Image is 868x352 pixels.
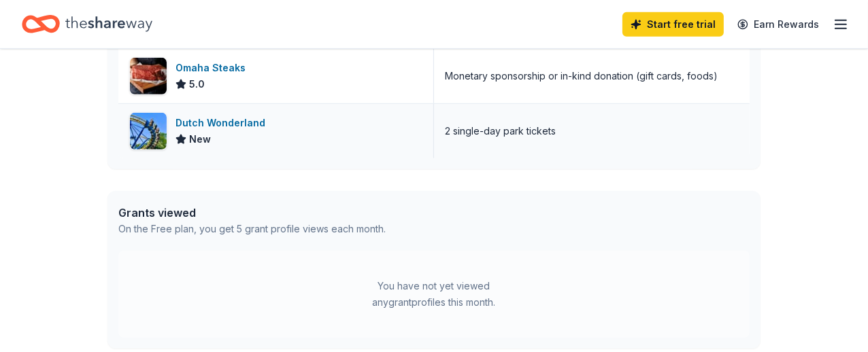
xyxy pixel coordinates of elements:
[176,60,251,76] div: Omaha Steaks
[130,58,167,94] img: Image for Omaha Steaks
[176,115,271,131] div: Dutch Wonderland
[349,278,519,311] div: You have not yet viewed any grant profiles this month.
[729,12,827,37] a: Earn Rewards
[189,76,205,92] span: 5.0
[189,131,211,147] span: New
[118,205,386,221] div: Grants viewed
[22,8,152,40] a: Home
[622,12,724,37] a: Start free trial
[130,113,167,149] img: Image for Dutch Wonderland
[118,221,386,237] div: On the Free plan, you get 5 grant profile views each month.
[445,123,556,139] div: 2 single-day park tickets
[445,68,718,84] div: Monetary sponsorship or in-kind donation (gift cards, foods)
